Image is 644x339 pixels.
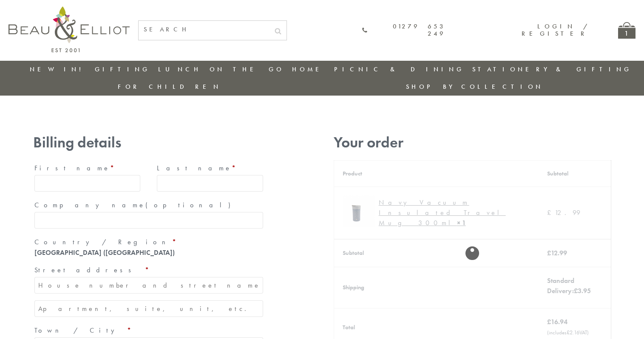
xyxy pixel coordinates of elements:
label: Street address [34,263,263,277]
label: First name [34,161,141,175]
a: For Children [118,82,221,91]
a: Stationery & Gifting [472,65,632,73]
label: Company name [34,198,263,212]
h3: Billing details [33,134,264,151]
input: House number and street name [34,277,263,294]
h3: Your order [334,134,611,151]
a: Gifting [95,65,150,73]
img: logo [9,6,130,52]
a: Lunch On The Go [158,65,284,73]
label: Country / Region [34,235,263,249]
a: Login / Register [522,22,588,38]
input: Apartment, suite, unit, etc. (optional) [34,300,263,317]
span: (optional) [145,201,235,209]
label: Last name [157,161,263,175]
a: New in! [30,65,87,73]
a: Shop by collection [406,82,543,91]
strong: [GEOGRAPHIC_DATA] ([GEOGRAPHIC_DATA]) [34,248,175,257]
label: Town / City [34,324,263,337]
a: 01279 653 249 [362,23,446,38]
a: 1 [618,22,635,39]
a: Picnic & Dining [334,65,464,73]
input: SEARCH [139,21,270,38]
a: Home [292,65,326,73]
